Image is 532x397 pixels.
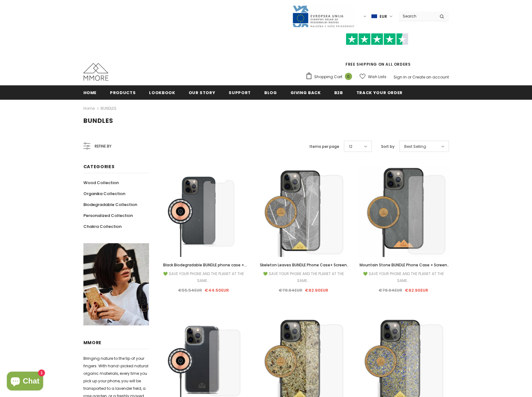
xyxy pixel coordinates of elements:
[292,13,355,19] a: Javni Razpis
[358,270,449,284] div: 💚 SAVE YOUR PHONE AND THE PLANET AT THE SAME...
[83,191,125,197] span: Organika Collection
[189,85,216,99] a: Our Story
[360,71,386,82] a: Wish Lists
[356,90,403,96] span: Track your order
[279,287,302,293] span: €78.64EUR
[83,163,115,170] span: Categories
[345,73,352,80] span: 0
[5,372,45,392] inbox-online-store-chat: Shopify online store chat
[83,202,137,208] span: Biodegradable Collection
[83,105,95,112] a: Home
[158,262,249,269] a: Black Biodegradable BUNDLE phone case + Screen Protector + Wireless Charger
[412,74,449,80] a: Create an account
[306,72,355,82] a: Shopping Cart 0
[110,90,136,96] span: Products
[314,74,342,80] span: Shopping Cart
[381,143,395,150] label: Sort by
[83,224,122,229] span: Chakra Collection
[83,116,113,125] span: BUNDLES
[205,287,229,293] span: €44.50EUR
[149,90,175,96] span: Lookbook
[83,177,119,188] a: Wood Collection
[334,85,343,99] a: B2B
[189,90,216,96] span: Our Story
[405,287,428,293] span: €62.90EUR
[264,90,277,96] span: Blog
[95,143,112,150] span: Refine by
[229,90,251,96] span: support
[291,90,321,96] span: Giving back
[101,106,117,111] a: BUNDLES
[306,36,449,67] span: FREE SHIPPING ON ALL ORDERS
[356,85,403,99] a: Track your order
[83,213,133,219] span: Personalized Collection
[110,85,136,99] a: Products
[404,143,426,150] span: Best Selling
[83,339,102,346] span: MMORE
[334,90,343,96] span: B2B
[83,90,97,96] span: Home
[399,12,435,21] input: Search Site
[349,143,352,150] span: 12
[360,262,450,274] span: Mountain Stone BUNDLE Phone Case + Screen Protector + Stone Wireless Charger
[346,33,408,45] img: Trust Pilot Stars
[163,262,247,274] span: Black Biodegradable BUNDLE phone case + Screen Protector + Wireless Charger
[358,262,449,269] a: Mountain Stone BUNDLE Phone Case + Screen Protector + Stone Wireless Charger
[305,287,328,293] span: €62.90EUR
[229,85,251,99] a: support
[408,74,411,80] span: or
[83,85,97,99] a: Home
[258,262,349,269] a: Skeleton Leaves BUNDLE Phone Case+ Screen Protector + Skeleton Leaves Wireless Charger
[178,287,202,293] span: €55.54EUR
[306,45,449,61] iframe: Customer reviews powered by Trustpilot
[258,270,349,284] div: 💚 SAVE YOUR PHONE AND THE PLANET AT THE SAME...
[394,74,407,80] a: Sign In
[83,188,125,199] a: Organika Collection
[380,13,387,20] span: EUR
[83,63,108,81] img: MMORE Cases
[264,85,277,99] a: Blog
[83,199,137,210] a: Biodegradable Collection
[292,5,355,28] img: Javni Razpis
[291,85,321,99] a: Giving back
[149,85,175,99] a: Lookbook
[260,262,350,274] span: Skeleton Leaves BUNDLE Phone Case+ Screen Protector + Skeleton Leaves Wireless Charger
[368,74,386,80] span: Wish Lists
[310,143,339,150] label: Items per page
[83,210,133,221] a: Personalized Collection
[83,221,122,232] a: Chakra Collection
[379,287,402,293] span: €78.64EUR
[83,180,119,186] span: Wood Collection
[158,270,249,284] div: 💚 SAVE YOUR PHONE AND THE PLANET AT THE SAME...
